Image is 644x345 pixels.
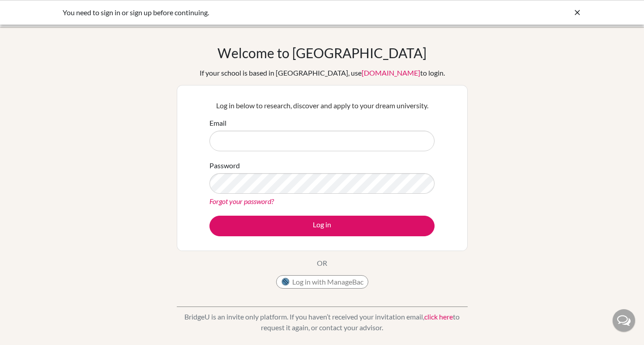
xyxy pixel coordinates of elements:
a: Forgot your password? [209,197,274,205]
button: Log in with ManageBac [276,275,368,289]
h1: Welcome to [GEOGRAPHIC_DATA] [218,45,426,61]
label: Password [209,160,240,171]
p: BridgeU is an invite only platform. If you haven’t received your invitation email, to request it ... [177,311,468,333]
label: Email [209,118,226,128]
p: OR [317,258,327,268]
div: You need to sign in or sign up before continuing. [63,7,448,18]
p: Log in below to research, discover and apply to your dream university. [209,100,435,111]
a: click here [424,312,453,321]
a: [DOMAIN_NAME] [362,68,420,77]
div: If your school is based in [GEOGRAPHIC_DATA], use to login. [200,68,445,78]
button: Log in [209,216,435,236]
